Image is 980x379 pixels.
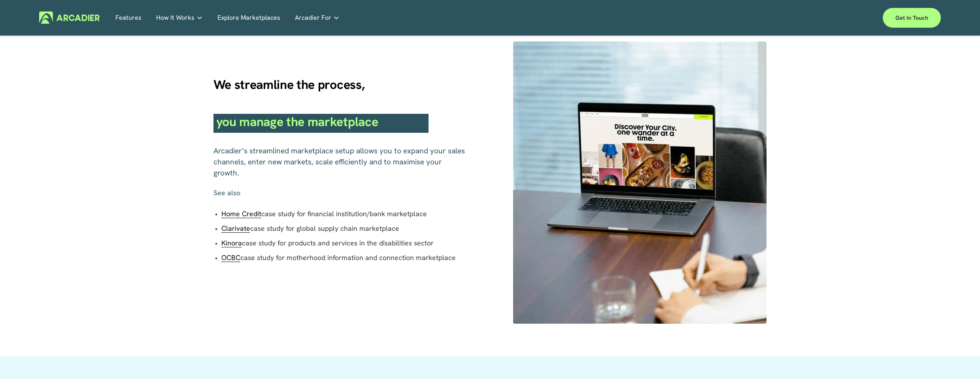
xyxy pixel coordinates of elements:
[221,238,467,249] p: case study for products and services in the disabilities sector
[221,252,467,263] p: case study for motherhood information and connection marketplace
[221,238,242,247] a: Kinora
[221,224,250,233] a: Clarivate
[115,11,142,24] a: Features
[295,12,331,23] span: Arcadier For
[156,11,203,24] a: folder dropdown
[213,76,365,93] strong: We streamline the process,
[221,223,467,234] p: case study for global supply chain marketplace
[217,11,280,24] a: Explore Marketplaces
[221,209,261,218] a: Home Credit
[213,146,467,178] span: Arcadier’s streamlined marketplace setup allows you to expand your sales channels, enter new mark...
[883,8,941,28] a: Get in touch
[39,11,100,24] img: Arcadier
[221,208,467,219] p: case study for financial institution/bank marketplace
[221,253,240,262] a: OCBC
[213,188,240,197] span: See also
[156,12,194,23] span: How It Works
[213,114,429,133] h2: you manage the marketplace
[295,11,340,24] a: folder dropdown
